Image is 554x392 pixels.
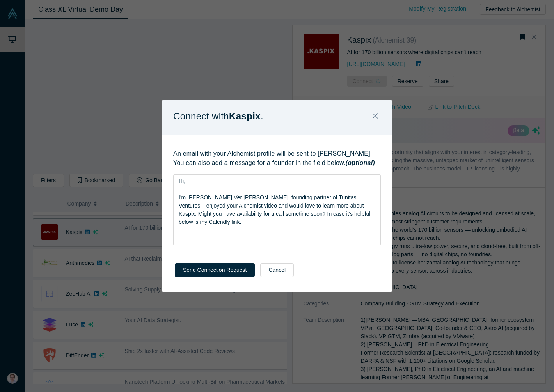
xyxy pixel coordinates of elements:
span: I'm [PERSON_NAME] Ver [PERSON_NAME], founding partner of Tunitas Ventures. I enjoyed your Alchemi... [179,194,373,225]
button: Send Connection Request [175,263,255,277]
span: Hi, [179,178,185,184]
div: rdw-wrapper [173,174,381,245]
button: Close [367,108,384,125]
button: Cancel [260,263,294,277]
div: rdw-editor [179,177,376,243]
p: An email with your Alchemist profile will be sent to [PERSON_NAME]. You can also add a message fo... [173,149,381,168]
p: Connect with . [173,108,263,124]
strong: Kaspix [229,111,261,121]
strong: (optional) [346,160,375,166]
